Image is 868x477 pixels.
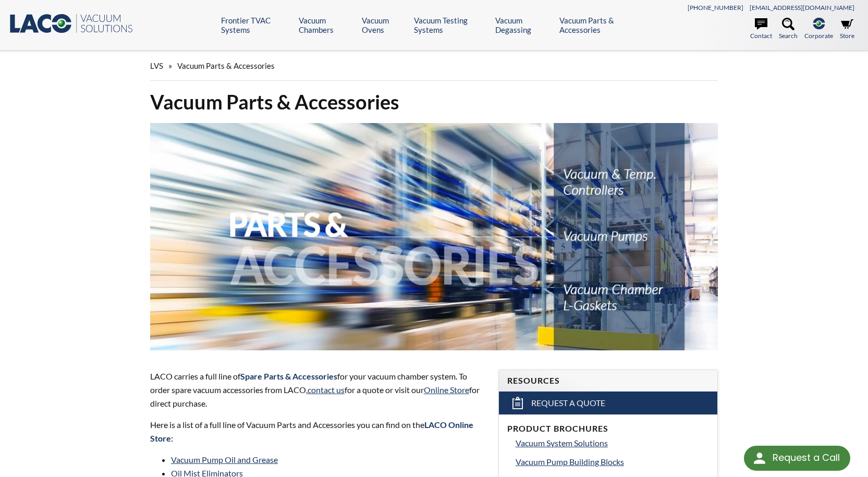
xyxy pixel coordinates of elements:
[150,51,718,81] div: »
[424,385,469,395] a: Online Store
[299,16,354,34] a: Vacuum Chambers
[499,392,717,414] a: Request a Quote
[150,418,486,445] p: Here is a list of a full line of Vacuum Parts and Accessories you can find on the :
[779,18,798,41] a: Search
[531,398,605,409] span: Request a Quote
[804,31,833,41] span: Corporate
[171,455,278,464] a: Vacuum Pump Oil and Grease
[559,16,644,34] a: Vacuum Parts & Accessories
[744,446,850,471] div: Request a Call
[516,455,709,469] a: Vacuum Pump Building Blocks
[177,61,275,70] span: Vacuum Parts & Accessories
[414,16,487,34] a: Vacuum Testing Systems
[507,375,709,386] h4: Resources
[495,16,552,34] a: Vacuum Degassing
[362,16,406,34] a: Vacuum Ovens
[150,89,718,115] h1: Vacuum Parts & Accessories
[516,438,608,448] span: Vacuum System Solutions
[150,420,473,443] strong: LACO Online Store
[840,18,854,41] a: Store
[750,4,854,11] a: [EMAIL_ADDRESS][DOMAIN_NAME]
[240,371,337,381] strong: Spare Parts & Accessories
[516,436,709,450] a: Vacuum System Solutions
[221,16,291,34] a: Frontier TVAC Systems
[150,370,486,410] p: LACO carries a full line of for your vacuum chamber system. To order spare vacuum accessories fro...
[688,4,743,11] a: [PHONE_NUMBER]
[773,446,840,470] div: Request a Call
[308,385,345,395] a: contact us
[750,18,772,41] a: Contact
[150,61,163,70] span: LVS
[507,423,709,434] h4: Product Brochures
[516,457,624,467] span: Vacuum Pump Building Blocks
[751,450,768,467] img: round button
[150,123,718,350] img: Vacuum Parts & Accessories header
